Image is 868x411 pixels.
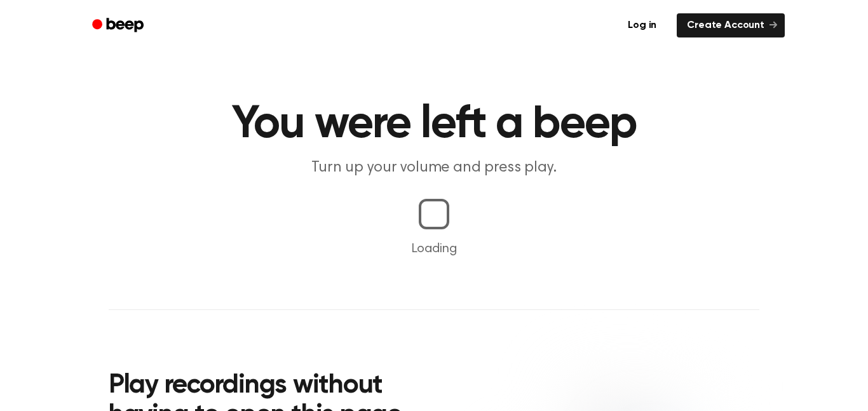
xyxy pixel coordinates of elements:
a: Log in [615,11,669,40]
a: Create Account [677,13,785,37]
p: Loading [15,239,853,259]
h1: You were left a beep [109,102,759,147]
p: Turn up your volume and press play. [190,158,678,179]
a: Beep [83,13,155,38]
